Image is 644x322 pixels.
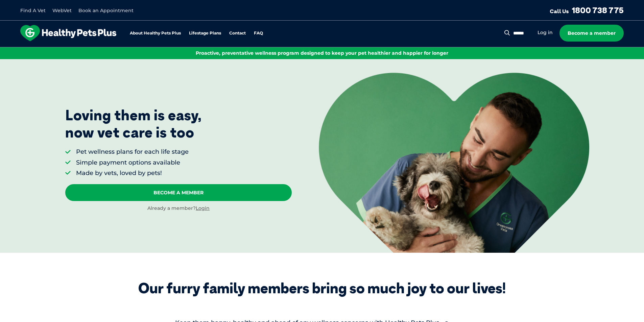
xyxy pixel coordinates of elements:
[65,205,292,212] div: Already a member?
[20,7,46,14] a: Find A Vet
[65,184,292,201] a: Become A Member
[196,205,210,211] a: Login
[189,31,221,35] a: Lifestage Plans
[52,7,72,14] a: WebVet
[78,7,134,14] a: Book an Appointment
[559,25,624,42] a: Become a member
[319,73,589,252] img: <p>Loving them is easy, <br /> now vet care is too</p>
[503,29,511,36] button: Search
[229,31,246,35] a: Contact
[130,31,181,35] a: About Healthy Pets Plus
[76,158,189,167] li: Simple payment options available
[76,148,189,156] li: Pet wellness plans for each life stage
[65,107,202,141] p: Loving them is easy, now vet care is too
[550,5,624,15] a: Call Us1800 738 775
[196,50,448,56] span: Proactive, preventative wellness program designed to keep your pet healthier and happier for longer
[538,29,553,36] a: Log in
[138,280,506,297] div: Our furry family members bring so much joy to our lives!
[76,169,189,177] li: Made by vets, loved by pets!
[550,8,569,15] span: Call Us
[254,31,263,35] a: FAQ
[20,25,116,41] img: hpp-logo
